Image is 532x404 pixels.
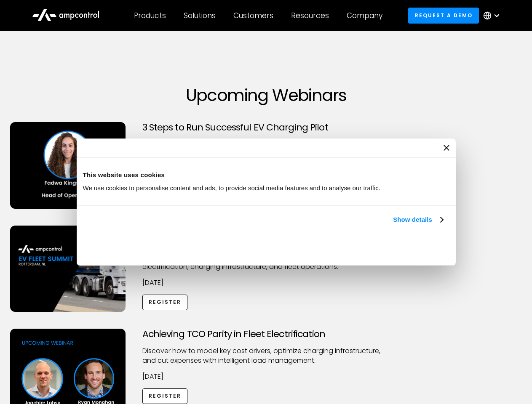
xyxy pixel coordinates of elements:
[142,346,390,365] p: Discover how to model key cost drivers, optimize charging infrastructure, and cut expenses with i...
[408,8,479,23] a: Request a demo
[10,85,522,105] h1: Upcoming Webinars
[325,234,446,259] button: Okay
[347,11,382,20] div: Company
[142,388,188,404] a: Register
[142,295,188,310] a: Register
[291,11,329,20] div: Resources
[142,372,390,381] p: [DATE]
[184,11,216,20] div: Solutions
[83,184,381,191] span: We use cookies to personalise content and ads, to provide social media features and to analyse ou...
[134,11,166,20] div: Products
[233,11,273,20] div: Customers
[444,145,449,151] button: Close banner
[142,329,390,340] h3: Achieving TCO Parity in Fleet Electrification
[393,215,443,225] a: Show details
[83,170,449,180] div: This website uses cookies
[142,278,390,287] p: [DATE]
[142,122,390,133] h3: 3 Steps to Run Successful EV Charging Pilot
